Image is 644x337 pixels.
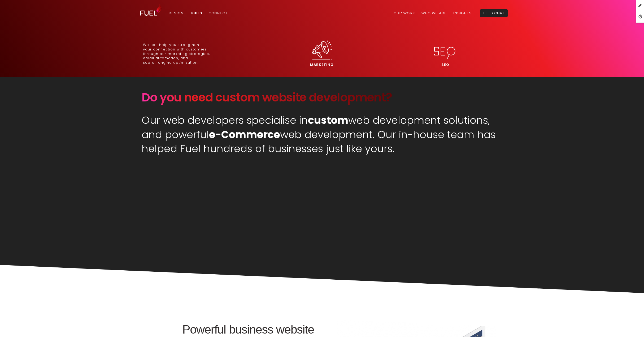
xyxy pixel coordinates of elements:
a: SEO [386,32,504,68]
strong: custom [308,113,348,127]
a: Insights [450,9,475,17]
strong: e-Commerce [209,127,280,142]
a: Connect [206,9,231,17]
h2: Do you need custom website development? [142,90,392,105]
a: Build [188,9,206,17]
a: Marketing [263,32,381,68]
big: Our web developers specialise in web development solutions, and powerful web development. Our in-... [142,113,496,156]
p: We can help you strengthen your connection with customers through our marketing strategies, email... [143,43,210,65]
a: We can help you strengthenyour connection with customersthrough our marketing strategies,email au... [140,32,258,68]
a: Our Work [390,9,418,17]
a: Who We Are [418,9,450,17]
img: Fuel Design Ltd - Website design and development company in North Shore, Auckland [140,4,162,16]
a: Design [166,9,187,17]
a: Lets Chat [480,9,508,17]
